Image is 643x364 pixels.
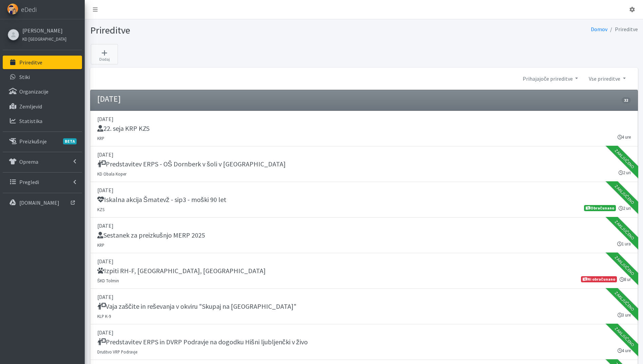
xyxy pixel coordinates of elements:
[3,175,82,189] a: Pregledi
[517,72,583,85] a: Prihajajoče prireditve
[22,26,66,35] a: [PERSON_NAME]
[581,276,617,282] span: Ni obračunano
[97,349,137,355] small: Društvo VRP Podravje
[3,135,82,148] a: PreizkušnjeBETA
[90,182,638,218] a: [DATE] Iskalna akcija Šmatevž - sip3 - moški 90 let KZS 2 uri Obračunano Zaključeno
[583,72,631,85] a: Vse prireditve
[97,257,631,265] p: [DATE]
[97,222,631,230] p: [DATE]
[97,115,631,123] p: [DATE]
[19,88,48,95] p: Organizacije
[97,293,631,301] p: [DATE]
[97,94,121,104] h4: [DATE]
[22,35,66,43] a: KD [GEOGRAPHIC_DATA]
[91,44,118,64] a: Dodaj
[22,36,66,42] small: KD [GEOGRAPHIC_DATA]
[618,134,631,140] small: 4 ure
[591,26,607,33] a: Domov
[97,207,104,212] small: KZS
[90,289,638,324] a: [DATE] Vaja zaščite in reševanja v okviru "Skupaj na [GEOGRAPHIC_DATA]" KLP K-9 3 ure Zaključeno
[3,56,82,69] a: Prireditve
[19,74,30,80] p: Stiki
[3,196,82,209] a: [DOMAIN_NAME]
[97,314,111,319] small: KLP K-9
[19,59,42,66] p: Prireditve
[90,324,638,360] a: [DATE] Predstavitev ERPS in DVRP Podravje na dogodku Hišni ljubljenčki v živo Društvo VRP Podravj...
[97,231,205,239] h5: Sestanek za preizkušnjo MERP 2025
[3,155,82,168] a: Oprema
[90,146,638,182] a: [DATE] Predstavitev ERPS - OŠ Dornberk v šoli v [GEOGRAPHIC_DATA] KD Obala Koper 2 uri Zaključeno
[19,179,39,185] p: Pregledi
[97,150,631,159] p: [DATE]
[19,118,42,124] p: Statistika
[90,111,638,146] a: [DATE] 22. seja KRP KZS KRP 4 ure
[622,97,630,103] span: 32
[21,4,37,15] span: eDedi
[3,70,82,84] a: Stiki
[97,186,631,194] p: [DATE]
[90,253,638,289] a: [DATE] Izpiti RH-F, [GEOGRAPHIC_DATA], [GEOGRAPHIC_DATA] ŠKD Tolmin 8 ur Ni obračunano Zaključeno
[97,278,119,283] small: ŠKD Tolmin
[97,136,104,141] small: KRP
[97,160,286,168] h5: Predstavitev ERPS - OŠ Dornberk v šoli v [GEOGRAPHIC_DATA]
[19,138,47,145] p: Preizkušnje
[584,205,616,211] span: Obračunano
[97,124,149,133] h5: 22. seja KRP KZS
[19,158,38,165] p: Oprema
[97,242,104,248] small: KRP
[97,338,308,346] h5: Predstavitev ERPS in DVRP Podravje na dogodku Hišni ljubljenčki v živo
[90,24,362,36] h1: Prireditve
[90,218,638,253] a: [DATE] Sestanek za preizkušnjo MERP 2025 KRP 1 ura Zaključeno
[97,196,226,204] h5: Iskalna akcija Šmatevž - sip3 - moški 90 let
[97,302,297,310] h5: Vaja zaščite in reševanja v okviru "Skupaj na [GEOGRAPHIC_DATA]"
[3,114,82,128] a: Statistika
[19,199,59,206] p: [DOMAIN_NAME]
[97,328,631,337] p: [DATE]
[97,171,126,177] small: KD Obala Koper
[3,100,82,113] a: Zemljevid
[19,103,42,110] p: Zemljevid
[3,85,82,98] a: Organizacije
[607,24,638,34] li: Prireditve
[97,267,266,275] h5: Izpiti RH-F, [GEOGRAPHIC_DATA], [GEOGRAPHIC_DATA]
[63,138,77,144] span: BETA
[7,3,18,15] img: eDedi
